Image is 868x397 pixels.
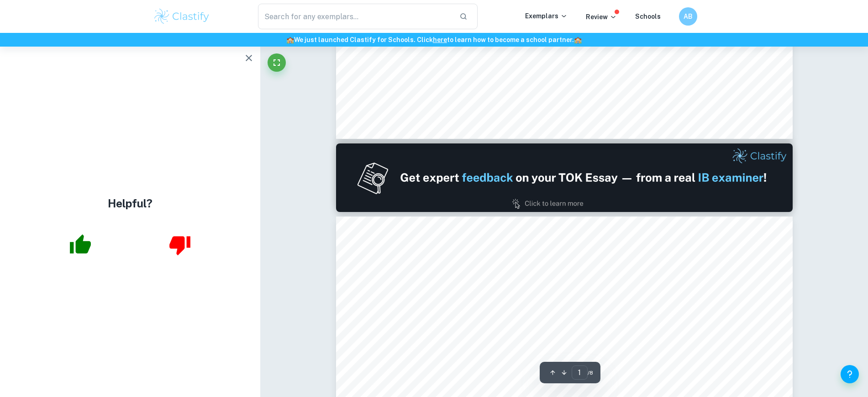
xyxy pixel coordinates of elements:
[586,304,591,313] span: =
[586,61,596,70] span: ÿþ
[286,36,294,43] span: 🏫
[2,35,866,45] h6: We just launched Clastify for Schools. Click to learn how to become a school partner.
[416,271,420,281] span: ý
[530,61,535,70] span: =
[529,297,531,302] span: ÿ
[268,53,286,72] button: Fullscreen
[416,329,703,339] span: This model represents a pioneering application of stochastic calculus and partial
[558,296,559,299] span: 2
[497,311,500,317] span: 1
[570,304,572,313] span: ,
[336,143,793,212] img: Ad
[504,304,509,313] span: =
[596,58,606,64] span: 2ÿý
[445,278,448,285] span: 2
[588,369,593,377] span: / 8
[683,11,693,21] h6: AB
[424,271,437,281] span: and
[627,68,631,74] span: 2
[539,312,549,318] span: Ã ý
[623,304,637,313] span: Ã ý
[679,7,697,26] button: AB
[389,271,413,281] span: Where
[586,12,617,22] p: Review
[598,304,602,313] span: ý
[520,299,525,306] span: ýÿ
[610,61,734,70] span: ý ([GEOGRAPHIC_DATA]
[556,303,558,308] span: 2
[451,271,503,281] span: are derived as:
[389,371,653,380] span: certain assumptions ([PERSON_NAME], 2024; [PERSON_NAME], 2009).
[258,4,452,29] input: Search for any exemplars...
[108,195,153,212] h4: Helpful?
[491,304,496,313] span: ý
[528,303,531,308] span: ÿ
[153,7,211,26] img: Clastify logo
[519,61,524,70] span: ÿ
[440,271,444,281] span: ý
[433,36,447,43] a: here
[421,278,425,285] span: 1
[525,11,568,21] p: Exemplars
[389,350,715,359] span: differential equations in finance, offering a theoretical framework for pricing options under
[534,299,552,306] span: + (ÿ +
[574,36,582,43] span: 🏫
[579,311,583,317] span: 2
[610,304,615,313] span: 2
[603,311,607,317] span: 1
[542,61,580,70] span: ÿý(ý¡) 2
[841,365,859,383] button: Help and Feedback
[561,299,568,306] span: ) ý
[635,13,661,20] a: Schools
[630,61,633,70] span: )
[555,297,558,302] span: Ã
[574,304,579,313] span: ý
